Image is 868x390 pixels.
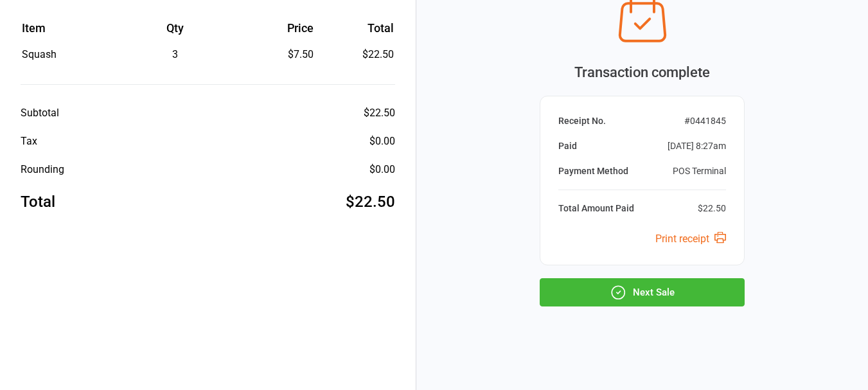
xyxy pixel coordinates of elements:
[319,19,394,46] th: Total
[684,114,726,128] div: # 0441845
[668,139,726,153] div: [DATE] 8:27am
[369,134,395,149] div: $0.00
[22,48,57,60] span: Squash
[558,202,634,215] div: Total Amount Paid
[540,278,745,306] button: Next Sale
[245,19,314,37] div: Price
[369,162,395,177] div: $0.00
[558,114,606,128] div: Receipt No.
[106,47,244,62] div: 3
[673,164,726,178] div: POS Terminal
[21,105,59,121] div: Subtotal
[21,134,37,149] div: Tax
[364,105,395,121] div: $22.50
[22,19,105,46] th: Item
[698,202,726,215] div: $22.50
[558,164,628,178] div: Payment Method
[558,139,577,153] div: Paid
[21,190,55,213] div: Total
[540,62,745,83] div: Transaction complete
[655,233,726,245] a: Print receipt
[346,190,395,213] div: $22.50
[106,19,244,46] th: Qty
[319,47,394,62] td: $22.50
[245,47,314,62] div: $7.50
[21,162,64,177] div: Rounding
